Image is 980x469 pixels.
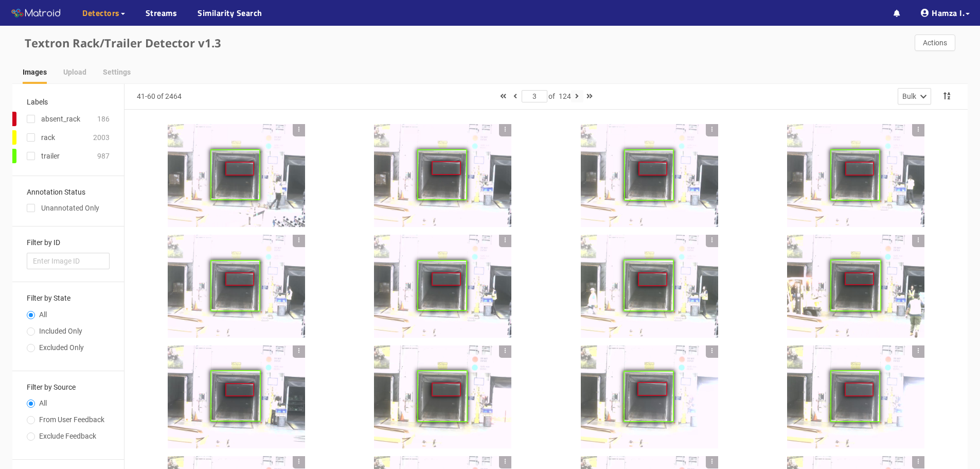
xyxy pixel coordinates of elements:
div: Settings [103,66,131,78]
span: Actions [923,37,947,48]
span: Included Only [35,327,86,335]
div: Images [23,66,47,78]
span: Hamza I. [932,7,965,19]
span: All [35,399,51,407]
div: trailer [41,150,60,162]
h3: Filter by State [27,294,110,302]
span: Exclude Feedback [35,432,100,440]
span: From User Feedback [35,415,109,424]
button: Actions [915,34,955,51]
div: 41-60 of 2464 [137,91,182,102]
a: Streams [146,7,177,19]
h3: Annotation Status [27,188,110,196]
a: Similarity Search [198,7,262,19]
span: All [35,310,51,319]
div: 987 [97,150,110,162]
div: 2003 [93,132,110,143]
span: Detectors [82,7,120,19]
div: Labels [27,96,48,108]
span: of 124 [548,92,571,100]
div: Unannotated Only [27,202,110,214]
button: Bulk [898,88,931,105]
h3: Filter by ID [27,239,110,247]
input: Enter Image ID [27,253,110,269]
img: Matroid logo [10,6,62,21]
div: Upload [63,66,86,78]
span: Excluded Only [35,343,88,352]
h3: Filter by Source [27,384,110,391]
div: Textron Rack/Trailer Detector v1.3 [25,34,490,52]
div: absent_rack [41,113,80,125]
div: 186 [97,113,110,125]
div: rack [41,132,55,143]
div: Bulk [902,91,916,102]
